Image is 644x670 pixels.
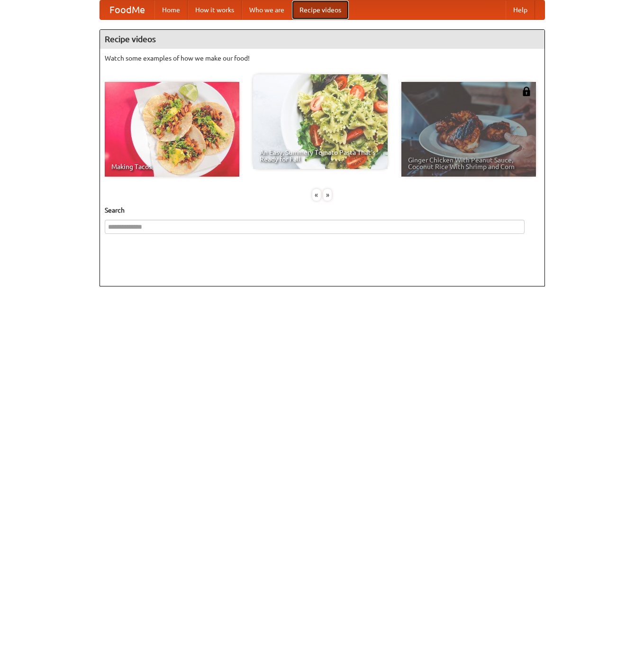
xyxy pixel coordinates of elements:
span: An Easy, Summery Tomato Pasta That's Ready for Fall [260,149,381,162]
h4: Recipe videos [100,30,544,49]
a: How it works [188,0,242,19]
img: 483408.png [522,87,531,96]
a: An Easy, Summery Tomato Pasta That's Ready for Fall [253,74,388,169]
span: Making Tacos [111,163,233,170]
a: FoodMe [100,0,154,19]
div: « [312,189,321,201]
a: Who we are [242,0,292,19]
h5: Search [105,205,540,215]
a: Making Tacos [105,82,239,177]
p: Watch some examples of how we make our food! [105,54,540,63]
a: Home [154,0,188,19]
div: » [323,189,332,201]
a: Help [506,0,535,19]
a: Recipe videos [292,0,349,19]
